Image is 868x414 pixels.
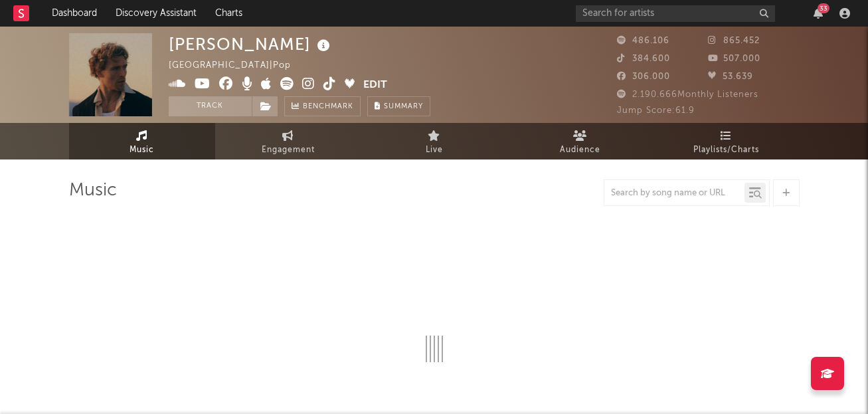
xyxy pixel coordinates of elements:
span: 53.639 [708,72,753,81]
button: Edit [363,77,387,94]
span: Engagement [262,142,315,158]
span: Benchmark [303,99,353,115]
button: 33 [814,8,823,19]
input: Search by song name or URL [604,188,744,199]
a: Playlists/Charts [653,123,800,159]
span: 306.000 [617,72,670,81]
span: Live [426,142,443,158]
a: Audience [507,123,653,159]
div: [GEOGRAPHIC_DATA] | Pop [169,58,306,74]
span: 486.106 [617,37,669,45]
a: Engagement [215,123,361,159]
button: Summary [367,96,430,116]
span: Summary [384,103,423,110]
span: Audience [560,142,600,158]
input: Search for artists [576,5,775,22]
span: 507.000 [708,54,760,63]
span: 2.190.666 Monthly Listeners [617,90,758,99]
a: Benchmark [284,96,361,116]
span: Music [130,142,154,158]
span: Jump Score: 61.9 [617,106,695,115]
span: 384.600 [617,54,670,63]
button: Track [169,96,252,116]
a: Live [361,123,507,159]
div: 33 [818,3,829,13]
span: Playlists/Charts [693,142,759,158]
span: 865.452 [708,37,760,45]
div: [PERSON_NAME] [169,33,333,55]
a: Music [69,123,215,159]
